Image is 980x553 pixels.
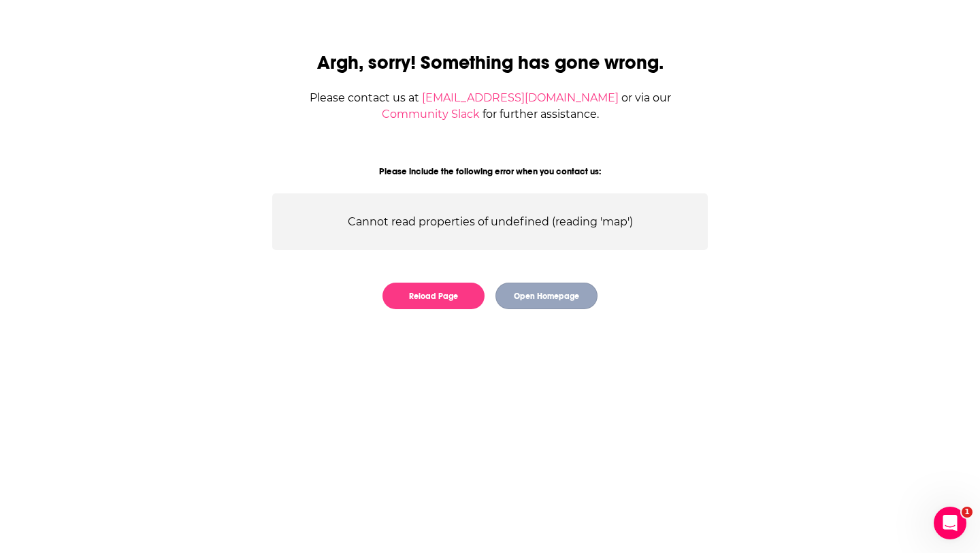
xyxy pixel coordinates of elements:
[272,166,708,177] div: Please include the following error when you contact us:
[382,283,485,309] button: Reload Page
[272,90,708,123] div: Please contact us at or via our for further assistance.
[934,507,966,539] iframe: Intercom live chat
[495,283,598,309] button: Open Homepage
[422,91,619,104] a: [EMAIL_ADDRESS][DOMAIN_NAME]
[962,507,973,518] span: 1
[272,193,708,250] div: Cannot read properties of undefined (reading 'map')
[272,51,708,74] h2: Argh, sorry! Something has gone wrong.
[382,108,480,121] a: Community Slack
